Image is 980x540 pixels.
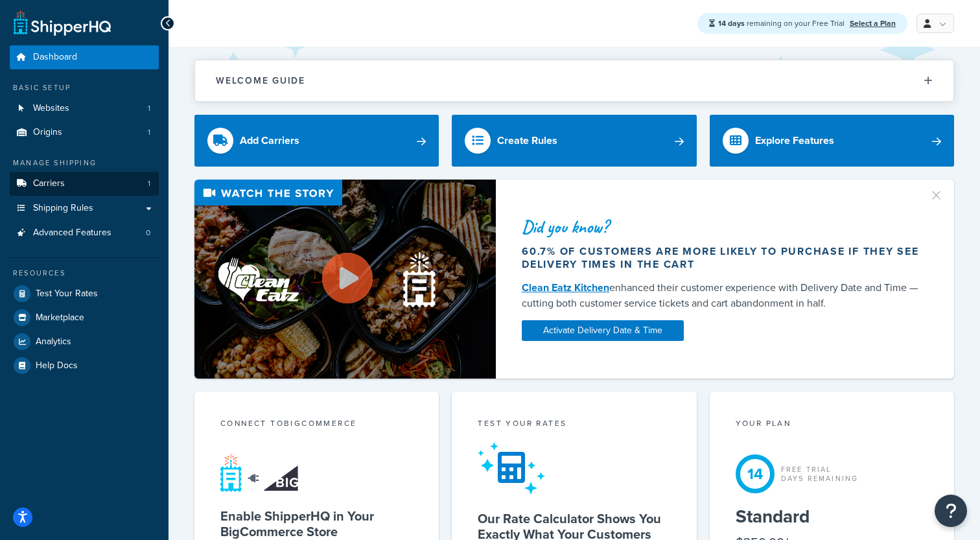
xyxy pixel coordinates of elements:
[10,221,159,245] li: Advanced Features
[33,203,93,214] span: Shipping Rules
[10,82,159,93] div: Basic Setup
[478,417,670,432] div: Test your rates
[781,465,859,483] div: Free Trial Days Remaining
[718,18,846,29] span: remaining on your Free Trial
[10,97,159,121] li: Websites
[10,121,159,145] a: Origins1
[216,76,305,86] h2: Welcome Guide
[522,245,920,271] div: 60.7% of customers are more likely to purchase if they see delivery times in the cart
[10,121,159,145] li: Origins
[10,354,159,377] a: Help Docs
[36,336,71,347] span: Analytics
[736,417,928,432] div: Your Plan
[240,132,299,150] div: Add Carriers
[194,180,496,379] img: Video thumbnail
[33,103,69,114] span: Websites
[935,495,967,527] button: Open Resource Center
[850,18,896,29] a: Select a Plan
[36,360,78,371] span: Help Docs
[220,508,413,539] h5: Enable ShipperHQ in Your BigCommerce Store
[33,178,65,189] span: Carriers
[33,127,62,138] span: Origins
[10,306,159,329] a: Marketplace
[10,158,159,169] div: Manage Shipping
[10,330,159,353] a: Analytics
[10,268,159,279] div: Resources
[10,196,159,220] a: Shipping Rules
[195,60,953,101] button: Welcome Guide
[33,228,111,239] span: Advanced Features
[194,115,439,167] a: Add Carriers
[522,320,684,341] a: Activate Delivery Date & Time
[522,280,920,311] div: enhanced their customer experience with Delivery Date and Time — cutting both customer service ti...
[36,312,84,323] span: Marketplace
[10,97,159,121] a: Websites1
[497,132,557,150] div: Create Rules
[10,172,159,196] li: Carriers
[148,178,150,189] span: 1
[220,453,301,492] img: connect-shq-bc-71769feb.svg
[710,115,954,167] a: Explore Features
[10,221,159,245] a: Advanced Features0
[220,417,413,432] div: Connect to BigCommerce
[33,52,77,63] span: Dashboard
[10,282,159,305] a: Test Your Rates
[755,132,834,150] div: Explore Features
[736,454,775,493] div: 14
[522,218,920,236] div: Did you know?
[148,103,150,114] span: 1
[148,127,150,138] span: 1
[736,506,928,527] h5: Standard
[146,228,150,239] span: 0
[10,172,159,196] a: Carriers1
[522,280,609,295] a: Clean Eatz Kitchen
[718,18,745,29] strong: 14 days
[452,115,696,167] a: Create Rules
[36,288,98,299] span: Test Your Rates
[10,45,159,69] a: Dashboard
